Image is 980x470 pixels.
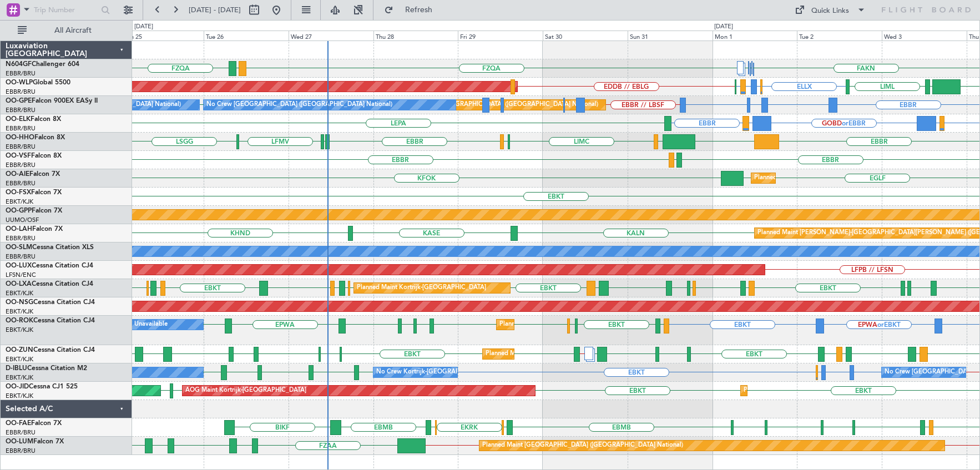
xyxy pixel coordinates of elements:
div: A/C Unavailable [122,316,168,333]
span: OO-LXA [6,281,32,287]
div: Planned Maint [GEOGRAPHIC_DATA] ([GEOGRAPHIC_DATA]) [754,170,929,186]
div: Planned Maint Kortrijk-[GEOGRAPHIC_DATA] [357,280,486,296]
span: OO-NSG [6,299,33,306]
span: OO-JID [6,383,29,390]
span: OO-VSF [6,153,31,159]
span: OO-LUX [6,262,32,269]
span: OO-ELK [6,116,31,123]
div: Wed 27 [289,31,373,41]
span: OO-FSX [6,189,31,196]
span: Refresh [396,6,442,14]
div: Wed 3 [882,31,967,41]
a: OO-NSGCessna Citation CJ4 [6,299,95,306]
a: EBBR/BRU [6,234,36,242]
span: OO-SLM [6,244,32,251]
a: EBKT/KJK [6,392,33,400]
a: OO-GPEFalcon 900EX EASy II [6,98,98,104]
a: EBKT/KJK [6,198,33,206]
a: EBKT/KJK [6,326,33,334]
input: Trip Number [34,2,98,18]
div: No Crew [GEOGRAPHIC_DATA] ([GEOGRAPHIC_DATA] National) [206,97,392,113]
span: OO-AIE [6,171,29,178]
a: OO-SLMCessna Citation XLS [6,244,94,251]
a: OO-FAEFalcon 7X [6,420,62,427]
a: EBKT/KJK [6,307,33,316]
a: EBBR/BRU [6,88,36,96]
span: OO-FAE [6,420,31,427]
a: OO-HHOFalcon 8X [6,134,65,141]
span: OO-HHO [6,134,34,141]
a: EBBR/BRU [6,179,36,188]
a: LFSN/ENC [6,271,36,279]
div: Planned Maint Kortrijk-[GEOGRAPHIC_DATA] [744,382,873,399]
div: Quick Links [811,6,849,17]
div: Planned Maint Kortrijk-[GEOGRAPHIC_DATA] [486,346,615,362]
a: N604GFChallenger 604 [6,61,79,68]
div: Tue 2 [797,31,882,41]
div: No Crew Kortrijk-[GEOGRAPHIC_DATA] [376,364,491,381]
a: OO-LUMFalcon 7X [6,438,64,445]
span: N604GF [6,61,32,68]
div: AOG Maint Kortrijk-[GEOGRAPHIC_DATA] [185,382,306,399]
a: OO-AIEFalcon 7X [6,171,60,178]
a: OO-VSFFalcon 8X [6,153,62,159]
div: Planned Maint [GEOGRAPHIC_DATA] ([GEOGRAPHIC_DATA] National) [482,437,683,454]
a: OO-FSXFalcon 7X [6,189,62,196]
button: Refresh [379,1,446,19]
a: EBKT/KJK [6,355,33,363]
span: OO-ROK [6,317,33,324]
span: [DATE] - [DATE] [189,5,241,15]
a: UUMO/OSF [6,216,39,224]
div: Planned Maint [GEOGRAPHIC_DATA] ([GEOGRAPHIC_DATA] National) [397,97,598,113]
a: EBBR/BRU [6,143,36,151]
span: OO-ZUN [6,347,33,353]
span: OO-GPE [6,98,32,104]
div: [DATE] [714,22,733,32]
a: OO-LXACessna Citation CJ4 [6,281,93,287]
a: EBBR/BRU [6,106,36,114]
a: EBKT/KJK [6,289,33,297]
a: EBBR/BRU [6,69,36,78]
div: [DATE] [134,22,153,32]
span: All Aircraft [29,27,117,34]
a: EBBR/BRU [6,447,36,455]
a: EBKT/KJK [6,373,33,382]
a: OO-ZUNCessna Citation CJ4 [6,347,95,353]
button: All Aircraft [12,22,120,39]
div: Thu 28 [373,31,458,41]
a: EBBR/BRU [6,252,36,261]
span: OO-LUM [6,438,33,445]
div: Mon 25 [119,31,204,41]
a: EBBR/BRU [6,428,36,437]
a: OO-JIDCessna CJ1 525 [6,383,78,390]
div: Tue 26 [204,31,289,41]
span: OO-WLP [6,79,33,86]
a: OO-ELKFalcon 8X [6,116,61,123]
div: Fri 29 [458,31,543,41]
div: Sat 30 [543,31,628,41]
a: OO-ROKCessna Citation CJ4 [6,317,95,324]
a: D-IBLUCessna Citation M2 [6,365,87,372]
span: OO-GPP [6,208,32,214]
a: EBBR/BRU [6,161,36,169]
div: Sun 31 [628,31,713,41]
a: OO-GPPFalcon 7X [6,208,62,214]
div: Mon 1 [713,31,797,41]
div: Planned Maint Kortrijk-[GEOGRAPHIC_DATA] [499,316,629,333]
a: OO-LUXCessna Citation CJ4 [6,262,93,269]
a: OO-WLPGlobal 5500 [6,79,70,86]
span: D-IBLU [6,365,27,372]
span: OO-LAH [6,226,32,233]
button: Quick Links [789,1,871,19]
a: OO-LAHFalcon 7X [6,226,63,233]
a: EBBR/BRU [6,124,36,133]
